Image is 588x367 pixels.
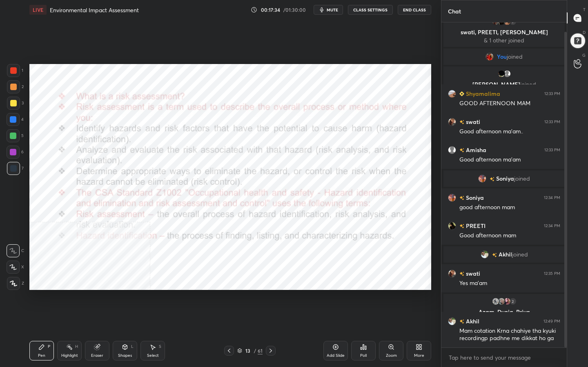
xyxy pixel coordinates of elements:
div: Select [147,354,159,358]
div: 5 [7,129,24,142]
div: Zoom [386,354,397,358]
span: You [497,53,507,60]
div: 12:33 PM [544,148,560,153]
img: no-rating-badge.077c3623.svg [459,224,464,228]
div: L [131,345,134,349]
h6: PREETI [464,221,486,230]
div: 1 [7,64,23,77]
h6: Soniya [464,193,484,202]
p: D [583,29,586,35]
div: Eraser [91,354,103,358]
img: no-rating-badge.077c3623.svg [459,148,464,153]
div: Good afternoon ma'am.. [459,128,560,136]
div: 2 [7,80,24,93]
div: H [75,345,78,349]
div: 6 [7,146,24,159]
img: 975d8f80c7b7480790a58a61b4a474ae.jpg [448,222,456,230]
div: / [254,348,256,353]
img: default.png [503,70,511,78]
div: S [159,345,161,349]
h6: Amisha [464,146,486,154]
h6: Akhil [464,317,479,325]
span: joined [512,251,528,258]
img: b880ac0269954c4d96a443bded104889.jpg [448,194,456,202]
img: no-rating-badge.077c3623.svg [459,319,464,324]
span: Soniya [496,175,514,182]
div: Pen [38,354,45,358]
span: Akhil [499,251,512,258]
div: GOOD AFTERNOON MAM [459,99,560,108]
div: 61 [258,347,263,354]
img: cdcea2380f0d403181ed4b7fcf3c4e9c.jpg [448,317,456,325]
img: b07bad8ed58b43789efcbb4f6eada76a.jpg [492,297,500,305]
div: P [48,345,50,349]
div: X [7,261,24,274]
div: grid [441,22,567,347]
span: joined [520,80,536,88]
img: e8264a57f34749feb2a1a1cab8da49a2.jpg [486,53,494,61]
p: Azam, Dunia, Priya [448,309,560,315]
div: 12:33 PM [544,119,560,124]
div: 4 [7,113,24,126]
img: 2171b84a3f5d46ffbb1d5035fcce5c7f.jpg [448,118,456,126]
div: Z [7,277,24,290]
div: More [414,354,424,358]
p: [PERSON_NAME] [448,81,560,88]
button: CLASS SETTINGS [348,5,393,15]
img: default.png [448,146,456,154]
div: Good afternoon mam [459,232,560,240]
div: Poll [360,354,367,358]
div: 2 [509,297,517,305]
img: b880ac0269954c4d96a443bded104889.jpg [478,175,486,183]
div: Highlight [61,354,78,358]
span: joined [514,175,530,182]
img: no-rating-badge.077c3623.svg [459,196,464,200]
img: b717d4c772334cd7883e8195646e80b7.jpg [448,90,456,98]
div: 3 [7,97,24,110]
div: 13 [244,348,252,353]
div: good afternoon mam [459,203,560,212]
h6: swati [464,117,480,126]
span: mute [327,7,338,13]
p: G [582,52,586,58]
span: joined [507,53,523,60]
div: Mam cotation Krna chahiye tha kyuki recordingp padhne me dikkat ho ga [459,327,560,343]
div: Shapes [118,354,132,358]
button: End Class [398,5,431,15]
div: LIVE [29,5,47,15]
div: 12:34 PM [544,195,560,200]
div: C [7,244,24,257]
h4: Environmental Impact Assessment [50,6,139,14]
div: Add Slide [327,354,345,358]
img: 4fdd0ca1688442a6a20a48bda4549994.jpg [503,297,511,305]
div: Good afternoon ma'am [459,156,560,164]
button: mute [314,5,343,15]
img: af8c047334a746afafacb8c80354ead8.jpg [497,297,506,305]
img: no-rating-badge.077c3623.svg [459,272,464,276]
h6: swati [464,269,480,278]
p: Chat [441,0,468,22]
img: no-rating-badge.077c3623.svg [490,177,494,181]
img: 2171b84a3f5d46ffbb1d5035fcce5c7f.jpg [448,270,456,278]
img: 2bdf3e3e17634c6ebcf44cd561fd4298.jpg [497,70,506,78]
div: 7 [7,162,24,175]
p: T [583,7,586,13]
img: no-rating-badge.077c3623.svg [459,120,464,124]
div: 12:34 PM [544,223,560,228]
p: swati, PREETI, [PERSON_NAME] [448,29,560,35]
img: Learner_Badge_beginner_1_8b307cf2a0.svg [459,91,464,96]
img: cdcea2380f0d403181ed4b7fcf3c4e9c.jpg [481,250,489,259]
h6: Shyamalima [464,89,500,98]
div: 12:33 PM [544,91,560,96]
p: & 1 other joined [448,37,560,44]
img: no-rating-badge.077c3623.svg [492,253,497,257]
div: 12:49 PM [543,319,560,324]
div: Yes ma'am [459,279,560,287]
div: 12:35 PM [544,271,560,276]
